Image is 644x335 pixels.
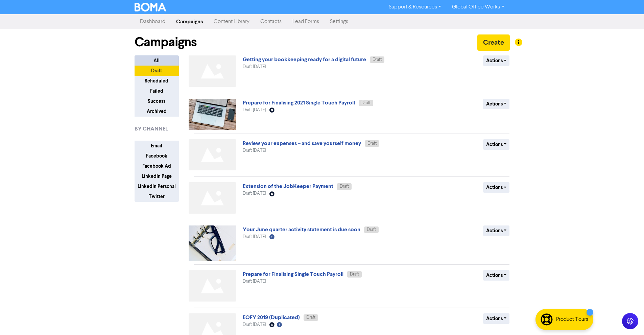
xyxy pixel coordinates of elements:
span: Draft [373,57,382,62]
span: Draft [340,184,349,189]
a: Lead Forms [287,15,325,28]
a: Campaigns [171,15,208,28]
h1: Campaigns [135,34,197,50]
img: image_1624431833773.jpg [189,99,236,130]
a: Global Office Works [447,2,509,13]
button: LinkedIn Personal [135,181,179,192]
span: Draft [367,141,377,146]
button: Actions [483,55,510,66]
a: Extension of the JobKeeper Payment [243,183,333,190]
a: Content Library [208,15,255,28]
button: Actions [483,270,510,281]
span: Draft [DATE] [243,191,266,196]
a: EOFY 2019 (Duplicated) [243,314,300,321]
button: Twitter [135,191,179,202]
button: Actions [483,182,510,193]
span: Draft [DATE] [243,108,266,112]
a: Settings [325,15,354,28]
img: Not found [189,139,236,171]
a: Your June quarter activity statement is due soon [243,226,360,233]
button: Draft [135,66,179,76]
span: Draft [350,272,359,277]
span: Draft [361,101,371,105]
button: Email [135,141,179,151]
button: All [135,55,179,66]
button: Facebook [135,151,179,161]
iframe: Chat Widget [610,303,644,335]
span: Draft [306,315,315,320]
button: Success [135,96,179,106]
button: Failed [135,86,179,96]
span: Draft [DATE] [243,235,266,239]
span: Draft [DATE] [243,65,266,69]
button: Create [477,34,510,51]
a: Prepare for Finalising 2021 Single Touch Payroll [243,99,355,106]
button: LinkedIn Page [135,171,179,182]
button: Actions [483,225,510,236]
button: Archived [135,106,179,117]
img: 38Da9bI4KnmKmcJ5Oh2STw-black-framed-wayfarer-style-eyeglasses-on-white-surface-917293.jpg [189,225,236,261]
span: Draft [DATE] [243,279,266,284]
span: Draft [367,228,376,232]
a: Prepare for Finalising Single Touch Payroll [243,271,343,278]
a: Review your expenses – and save yourself money [243,140,361,147]
img: Not found [189,270,236,302]
span: BY CHANNEL [135,125,168,133]
button: Actions [483,313,510,324]
img: Not found [189,55,236,87]
button: Actions [483,139,510,150]
a: Dashboard [135,15,171,28]
img: Not found [189,182,236,214]
button: Scheduled [135,76,179,86]
a: Support & Resources [383,2,447,13]
button: Actions [483,99,510,109]
button: Facebook Ad [135,161,179,171]
a: Contacts [255,15,287,28]
span: Draft [DATE] [243,322,266,327]
span: Draft [DATE] [243,148,266,153]
a: Getting your bookkeeping ready for a digital future [243,56,366,63]
img: BOMA Logo [135,3,166,11]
